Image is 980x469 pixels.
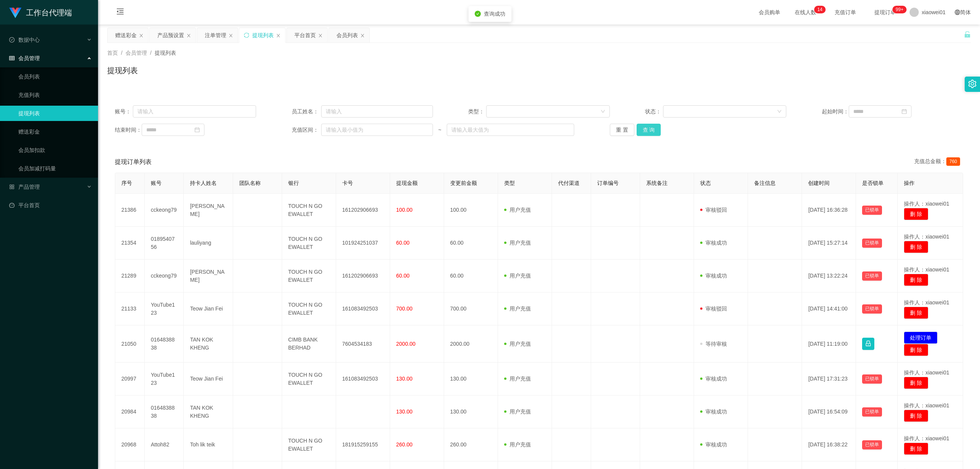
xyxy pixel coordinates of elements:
span: 团队名称 [239,180,261,186]
button: 删 除 [904,241,928,253]
td: 130.00 [444,363,498,395]
span: ~ [433,126,447,134]
span: 系统备注 [646,180,668,186]
td: TOUCH N GO EWALLET [282,428,336,461]
span: 操作人：xiaowei01 [904,234,949,240]
span: 备注信息 [754,180,776,186]
sup: 1113 [893,6,906,13]
i: 图标: unlock [964,31,971,38]
span: 在线人数 [791,10,820,15]
i: 图标: close [139,33,144,38]
td: 0189540756 [145,227,184,260]
td: 100.00 [444,194,498,227]
td: cckeong79 [145,194,184,227]
td: 21354 [115,227,145,260]
td: 20997 [115,363,145,395]
td: TAN KOK KHENG [184,325,233,363]
td: TOUCH N GO EWALLET [282,363,336,395]
td: Teow Jian Fei [184,363,233,395]
span: 操作人：xiaowei01 [904,435,949,441]
span: 审核成功 [700,240,727,246]
span: 2000.00 [396,341,416,347]
input: 请输入最小值为 [321,124,433,136]
td: 20968 [115,428,145,461]
span: 结束时间： [115,126,142,134]
div: 会员列表 [336,28,358,42]
td: 21133 [115,293,145,325]
td: 101924251037 [336,227,390,260]
span: 会员管理 [9,55,40,61]
td: 21289 [115,260,145,293]
span: 操作人：xiaowei01 [904,369,949,376]
span: 提现列表 [155,50,176,56]
i: 图标: appstore-o [9,184,15,190]
td: 60.00 [444,260,498,293]
td: YouTube123 [145,293,184,325]
span: 审核驳回 [700,306,727,312]
button: 删 除 [904,307,928,319]
td: 130.00 [444,395,498,428]
td: 21050 [115,325,145,363]
span: 操作人：xiaowei01 [904,402,949,409]
input: 请输入最大值为 [447,124,574,136]
td: 161083492503 [336,363,390,395]
a: 图标: dashboard平台首页 [9,198,92,213]
div: 平台首页 [294,28,316,42]
span: 会员管理 [126,50,147,56]
span: 操作人：xiaowei01 [904,299,949,306]
a: 提现列表 [18,106,92,121]
button: 已锁单 [862,407,882,417]
button: 删 除 [904,410,928,422]
button: 删 除 [904,377,928,389]
i: 图标: calendar [902,109,907,114]
span: 首页 [107,50,118,56]
td: [DATE] 15:27:14 [802,227,856,260]
span: 提现订单 [871,10,900,15]
td: TAN KOK KHENG [184,395,233,428]
i: 图标: sync [244,33,249,38]
a: 工作台代理端 [9,9,72,15]
span: 60.00 [396,273,410,279]
td: Attoh82 [145,428,184,461]
td: 161202906693 [336,260,390,293]
td: 21386 [115,194,145,227]
td: TOUCH N GO EWALLET [282,260,336,293]
span: 充值区间： [292,126,322,134]
span: 代付渠道 [558,180,580,186]
td: [DATE] 16:36:28 [802,194,856,227]
span: 760 [946,157,960,166]
button: 查 询 [637,124,661,136]
button: 已锁单 [862,206,882,215]
span: / [121,50,122,56]
button: 已锁单 [862,271,882,281]
i: 图标: check-circle-o [9,37,15,42]
span: 提现金额 [396,180,418,186]
div: 赠送彩金 [115,28,137,42]
div: 充值总金额： [914,157,963,167]
span: 等待审核 [700,341,727,347]
td: 161083492503 [336,293,390,325]
span: 状态： [645,108,663,116]
input: 请输入 [321,105,433,118]
td: YouTube123 [145,363,184,395]
td: 161202906693 [336,194,390,227]
i: 图标: calendar [194,127,200,132]
span: 是否锁单 [862,180,884,186]
span: 充值订单 [831,10,860,15]
span: 产品管理 [9,184,40,190]
span: 用户充值 [504,273,531,279]
i: 图标: close [360,33,365,38]
td: Teow Jian Fei [184,293,233,325]
span: / [150,50,152,56]
td: [DATE] 11:19:00 [802,325,856,363]
td: 260.00 [444,428,498,461]
td: lauliyang [184,227,233,260]
span: 卡号 [342,180,353,186]
button: 图标: lock [862,338,874,350]
span: 账号： [115,108,133,116]
span: 用户充值 [504,409,531,415]
span: 起始时间： [822,108,849,116]
span: 审核驳回 [700,207,727,213]
p: 4 [820,6,823,13]
span: 账号 [151,180,162,186]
